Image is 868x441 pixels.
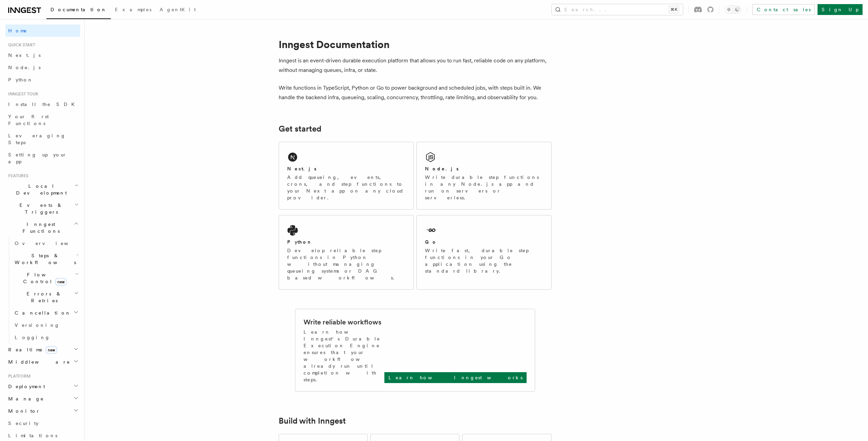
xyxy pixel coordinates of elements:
[8,433,57,438] span: Limitations
[5,408,40,414] span: Monitor
[5,91,38,97] span: Inngest tour
[5,393,80,405] button: Manage
[115,7,151,12] span: Examples
[8,102,79,107] span: Install the SDK
[5,199,80,218] button: Events & Triggers
[12,249,80,269] button: Steps & Workflows
[12,309,71,316] span: Cancellation
[8,114,49,126] span: Your first Functions
[5,221,74,234] span: Inngest Functions
[416,142,551,210] a: Node.jsWrite durable step functions in any Node.js app and run on servers or serverless.
[15,335,50,340] span: Logging
[5,173,28,179] span: Features
[8,133,66,145] span: Leveraging Steps
[12,271,75,285] span: Flow Control
[46,346,57,354] span: new
[5,380,80,393] button: Deployment
[12,290,74,304] span: Errors & Retries
[156,2,200,18] a: AgentKit
[5,405,80,417] button: Monitor
[5,49,80,61] a: Next.js
[46,2,111,19] a: Documentation
[5,359,70,365] span: Middleware
[425,247,543,274] p: Write fast, durable step functions in your Go application using the standard library.
[8,52,41,58] span: Next.js
[12,252,76,266] span: Steps & Workflows
[15,241,85,246] span: Overview
[287,165,317,172] h2: Next.js
[5,130,80,149] a: Leveraging Steps
[5,42,35,48] span: Quick start
[279,416,346,426] a: Build with Inngest
[552,4,683,15] button: Search...⌘K
[8,152,67,164] span: Setting up your app
[5,344,80,356] button: Realtimenew
[304,329,384,383] p: Learn how Inngest's Durable Execution Engine ensures that your workflow already run until complet...
[388,374,523,381] p: Learn how Inngest works
[425,239,437,245] h2: Go
[287,174,405,201] p: Add queueing, events, crons, and step functions to your Next app on any cloud provider.
[725,5,741,14] button: Toggle dark mode
[8,421,39,426] span: Security
[5,374,31,379] span: Platform
[5,395,44,402] span: Manage
[279,38,551,50] h1: Inngest Documentation
[279,142,414,210] a: Next.jsAdd queueing, events, crons, and step functions to your Next app on any cloud provider.
[5,202,74,215] span: Events & Triggers
[111,2,156,18] a: Examples
[287,239,312,245] h2: Python
[8,27,27,34] span: Home
[425,174,543,201] p: Write durable step functions in any Node.js app and run on servers or serverless.
[160,7,196,12] span: AgentKit
[55,278,67,286] span: new
[12,237,80,249] a: Overview
[8,77,33,82] span: Python
[50,7,107,12] span: Documentation
[279,124,321,134] a: Get started
[12,307,80,319] button: Cancellation
[5,218,80,237] button: Inngest Functions
[5,417,80,429] a: Security
[12,288,80,307] button: Errors & Retries
[5,180,80,199] button: Local Development
[669,6,679,13] kbd: ⌘K
[279,215,414,290] a: PythonDevelop reliable step functions in Python without managing queueing systems or DAG based wo...
[5,74,80,86] a: Python
[5,25,80,37] a: Home
[425,165,459,172] h2: Node.js
[752,4,815,15] a: Contact sales
[304,317,381,327] h2: Write reliable workflows
[12,331,80,344] a: Logging
[12,319,80,331] a: Versioning
[5,149,80,168] a: Setting up your app
[5,383,45,390] span: Deployment
[8,65,41,70] span: Node.js
[5,110,80,130] a: Your first Functions
[5,183,74,196] span: Local Development
[416,215,551,290] a: GoWrite fast, durable step functions in your Go application using the standard library.
[279,56,551,75] p: Inngest is an event-driven durable execution platform that allows you to run fast, reliable code ...
[12,269,80,288] button: Flow Controlnew
[384,372,527,383] a: Learn how Inngest works
[5,346,57,353] span: Realtime
[5,356,80,368] button: Middleware
[287,247,405,281] p: Develop reliable step functions in Python without managing queueing systems or DAG based workflows.
[15,322,60,328] span: Versioning
[818,4,863,15] a: Sign Up
[5,98,80,110] a: Install the SDK
[5,61,80,74] a: Node.js
[279,83,551,102] p: Write functions in TypeScript, Python or Go to power background and scheduled jobs, with steps bu...
[5,237,80,344] div: Inngest Functions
